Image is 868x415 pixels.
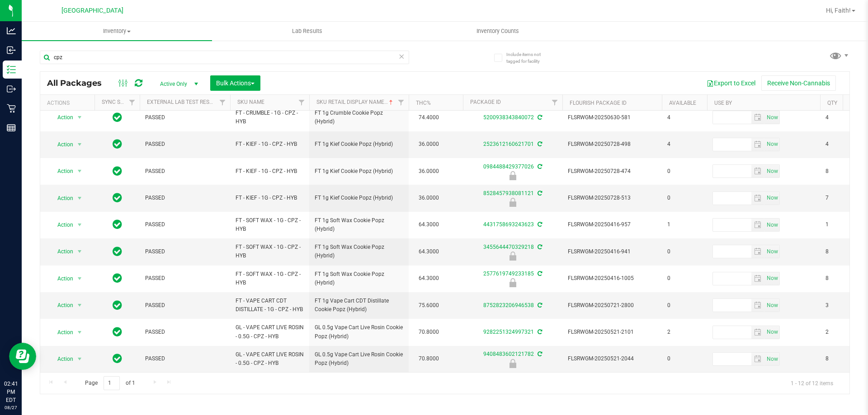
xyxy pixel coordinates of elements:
span: select [74,326,85,339]
span: PASSED [145,167,225,176]
span: select [751,138,764,151]
span: select [764,192,779,205]
span: 2 [826,328,860,336]
span: 7 [826,194,860,202]
a: Filter [215,95,230,110]
div: Newly Received [462,198,564,207]
div: Newly Received [462,278,564,287]
span: Sync from Compliance System [536,141,542,147]
span: FT - VAPE CART CDT DISTILLATE - 1G - CPZ - HYB [236,297,304,314]
span: select [74,165,85,177]
p: 08/27 [4,404,18,411]
span: 4 [667,140,702,149]
span: PASSED [145,140,225,149]
a: Sync Status [102,99,137,105]
span: 8 [826,247,860,256]
a: Use By [714,100,732,106]
span: 64.3000 [414,245,443,258]
a: Available [669,100,696,106]
span: Action [49,353,74,365]
span: Clear [398,51,405,62]
a: Inventory [22,22,212,41]
span: select [74,138,85,151]
span: FT 1g Soft Wax Cookie Popz (Hybrid) [315,243,403,260]
span: In Sync [113,272,122,284]
button: Bulk Actions [210,75,260,91]
span: select [764,272,779,285]
span: PASSED [145,301,225,310]
span: FT - SOFT WAX - 1G - CPZ - HYB [236,243,304,260]
a: Filter [547,95,562,110]
div: Newly Received [462,252,564,261]
span: Action [49,192,74,205]
span: Lab Results [280,27,335,35]
a: 4431758693243623 [483,221,534,228]
span: FLSRWGM-20250521-2044 [568,354,656,363]
span: select [751,165,764,177]
span: All Packages [47,78,111,88]
span: PASSED [145,328,225,336]
span: In Sync [113,165,122,177]
span: FT - KIEF - 1G - CPZ - HYB [236,140,304,149]
span: Bulk Actions [216,79,255,87]
span: 64.3000 [414,272,443,285]
a: SKU Name [237,99,264,105]
span: In Sync [113,218,122,231]
span: Sync from Compliance System [536,114,542,121]
inline-svg: Inbound [7,46,16,55]
span: FT - SOFT WAX - 1G - CPZ - HYB [236,270,304,287]
span: Set Current date [764,138,780,151]
span: select [764,219,779,231]
span: Include items not tagged for facility [506,51,552,65]
inline-svg: Retail [7,104,16,113]
div: Newly Received [462,359,564,368]
span: 3 [826,301,860,310]
span: In Sync [113,352,122,365]
input: Search Package ID, Item Name, SKU, Lot or Part Number... [40,51,409,64]
span: Action [49,111,74,124]
span: 36.0000 [414,138,443,151]
span: 1 [826,220,860,229]
span: select [74,219,85,231]
span: 8 [826,167,860,176]
span: FT 1g Soft Wax Cookie Popz (Hybrid) [315,216,403,233]
span: FT - KIEF - 1G - CPZ - HYB [236,167,304,176]
span: In Sync [113,245,122,258]
a: Package ID [470,99,501,105]
span: select [751,219,764,231]
span: Sync from Compliance System [536,329,542,335]
span: FLSRWGM-20250728-498 [568,140,656,149]
span: Sync from Compliance System [536,221,542,228]
span: Sync from Compliance System [536,270,542,277]
span: FLSRWGM-20250521-2101 [568,328,656,336]
span: select [751,299,764,312]
span: PASSED [145,194,225,202]
span: FLSRWGM-20250416-957 [568,220,656,229]
span: FT 1g Kief Cookie Popz (Hybrid) [315,194,403,202]
span: 70.8000 [414,326,443,339]
span: FT 1g Vape Cart CDT Distillate Cookie Popz (Hybrid) [315,297,403,314]
span: 0 [667,167,702,176]
span: FT 1g Kief Cookie Popz (Hybrid) [315,167,403,176]
a: External Lab Test Result [147,99,218,105]
span: Set Current date [764,299,780,312]
span: 8 [826,354,860,363]
span: PASSED [145,274,225,283]
span: select [751,111,764,124]
span: [GEOGRAPHIC_DATA] [61,7,123,14]
span: 1 [667,220,702,229]
span: Action [49,272,74,285]
span: PASSED [145,247,225,256]
span: In Sync [113,138,122,150]
span: 8 [826,274,860,283]
a: 2523612160621701 [483,141,534,147]
span: Set Current date [764,272,780,285]
span: In Sync [113,191,122,204]
span: 0 [667,301,702,310]
span: 64.3000 [414,218,443,231]
span: 2 [667,328,702,336]
span: 4 [826,140,860,149]
inline-svg: Outbound [7,84,16,93]
span: 4 [667,113,702,122]
a: 3455644470329218 [483,244,534,250]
